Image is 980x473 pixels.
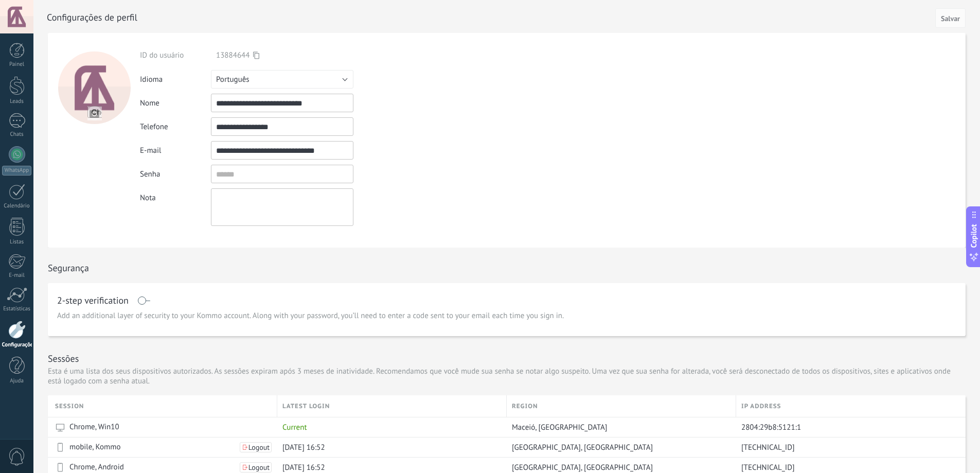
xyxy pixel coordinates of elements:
[512,463,653,472] span: [GEOGRAPHIC_DATA], [GEOGRAPHIC_DATA]
[277,395,506,417] div: Latest login
[282,463,325,472] span: [DATE] 16:52
[969,224,979,248] span: Copilot
[248,464,270,471] span: Logout
[2,203,32,209] div: Calendário
[2,239,32,246] div: Listas
[140,122,211,132] div: Telefone
[2,342,32,348] div: Configurações
[736,417,958,437] div: 2804:29b8:5121:1
[48,366,966,386] p: Esta é uma lista dos seus dispositivos autorizados. As sessões expiram após 3 meses de inatividad...
[282,423,307,432] span: Current
[248,444,270,451] span: Logout
[140,98,211,108] div: Nome
[507,395,736,417] div: Region
[2,61,32,68] div: Painel
[140,146,211,155] div: E-mail
[741,463,795,472] span: [TECHNICAL_ID]
[741,443,795,452] span: [TECHNICAL_ID]
[240,462,272,472] button: Logout
[736,395,966,417] div: Ip address
[2,98,32,105] div: Leads
[211,70,353,89] button: Português
[69,422,119,432] span: Chrome, Win10
[741,423,801,432] span: 2804:29b8:5121:1
[736,437,958,457] div: 95.173.216.111
[282,443,325,452] span: [DATE] 16:52
[140,169,211,179] div: Senha
[507,437,731,457] div: Dallas, United States
[240,442,272,452] button: Logout
[55,395,277,417] div: Session
[2,131,32,138] div: Chats
[2,166,31,176] div: WhatsApp
[69,462,124,472] span: Chrome, Android
[216,50,250,60] span: 13884644
[507,417,731,437] div: Maceió, Brazil
[57,296,129,305] h1: 2-step verification
[2,306,32,312] div: Estatísticas
[140,50,211,60] div: ID do usuário
[512,443,653,452] span: [GEOGRAPHIC_DATA], [GEOGRAPHIC_DATA]
[512,423,607,432] span: Maceió, [GEOGRAPHIC_DATA]
[2,378,32,384] div: Ajuda
[140,75,211,84] div: Idioma
[140,188,211,203] div: Nota
[48,353,79,364] h1: Sessões
[2,272,32,279] div: E-mail
[48,262,89,274] h1: Segurança
[935,8,966,28] button: Salvar
[941,15,960,22] span: Salvar
[216,75,250,84] span: Português
[69,442,120,452] span: mobile, Kommo
[57,311,564,321] span: Add an additional layer of security to your Kommo account. Along with your password, you’ll need ...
